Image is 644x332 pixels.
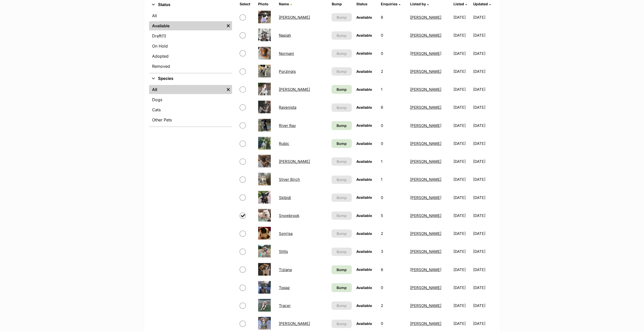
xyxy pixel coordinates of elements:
a: Snowbrook [279,213,299,218]
span: Available [356,123,372,127]
button: Bump [331,67,351,76]
span: Available [356,159,372,164]
td: [DATE] [451,297,473,314]
a: [PERSON_NAME] [410,33,441,38]
span: Bump [337,123,347,128]
a: [PERSON_NAME] [410,141,441,146]
td: [DATE] [473,45,494,62]
a: [PERSON_NAME] [410,321,441,326]
span: Bump [337,105,347,110]
a: Available [149,21,224,30]
a: Stilts [279,249,288,254]
button: Bump [331,157,351,166]
td: [DATE] [473,279,494,296]
a: Adopted [149,52,232,61]
a: Tiziana [279,267,292,272]
span: Available [356,177,372,182]
a: Topaz [279,285,290,290]
a: Removed [149,62,232,71]
td: [DATE] [451,153,473,170]
a: Enquiries [381,2,400,6]
td: [DATE] [451,207,473,224]
td: 0 [379,279,408,296]
a: [PERSON_NAME] [410,51,441,56]
a: [PERSON_NAME] [410,267,441,272]
a: [PERSON_NAME] [410,285,441,290]
span: Bump [337,159,347,164]
button: Bump [331,49,351,58]
a: All [149,11,232,20]
td: 0 [379,135,408,152]
a: Silver Birch [279,177,300,182]
td: 0 [379,27,408,44]
span: Available [356,87,372,92]
a: [PERSON_NAME] [410,123,441,128]
td: [DATE] [451,45,473,62]
td: [DATE] [451,225,473,242]
a: Rubic [279,141,289,146]
button: Species [149,75,232,82]
span: Available [356,267,372,272]
div: Species [149,84,232,126]
a: River Ray [279,123,296,128]
span: Available [356,285,372,290]
td: 0 [379,189,408,206]
td: [DATE] [473,261,494,278]
td: [DATE] [473,135,494,152]
a: [PERSON_NAME] [410,303,441,308]
td: 6 [379,261,408,278]
td: [DATE] [451,243,473,260]
a: Bump [331,283,351,292]
span: Available [356,33,372,37]
span: Bump [337,51,347,56]
span: Bump [337,177,347,182]
td: 2 [379,297,408,314]
a: [PERSON_NAME] [279,15,310,20]
button: Bump [331,103,351,112]
td: 0 [379,117,408,134]
span: Listed by [410,2,426,6]
span: Bump [337,33,347,38]
span: Bump [337,321,347,326]
span: Bump [337,231,347,236]
td: 2 [379,225,408,242]
a: [PERSON_NAME] [410,159,441,164]
a: Bump [331,85,351,94]
a: Normani [279,51,294,56]
span: Available [356,105,372,109]
td: 1 [379,171,408,188]
a: Ravenista [279,105,296,110]
button: Bump [331,229,351,238]
a: Listed [453,2,467,6]
span: Available [356,249,372,254]
td: [DATE] [451,117,473,134]
a: Remove filter [224,21,232,30]
td: [DATE] [451,171,473,188]
td: [DATE] [473,189,494,206]
a: All [149,85,224,94]
span: translation missing: en.admin.listings.index.attributes.enquiries [381,2,398,6]
a: [PERSON_NAME] [410,15,441,20]
div: Status [149,10,232,73]
span: Listed [453,2,464,6]
button: Bump [331,211,351,220]
td: [DATE] [451,279,473,296]
a: [PERSON_NAME] [279,87,310,92]
a: Bump [331,265,351,274]
button: Bump [331,248,351,256]
span: Available [356,69,372,74]
button: Bump [331,31,351,40]
span: Bump [337,213,347,218]
a: [PERSON_NAME] [279,321,310,326]
a: Dogs [149,95,232,104]
span: Bump [337,249,347,254]
td: [DATE] [451,9,473,26]
td: 2 [379,63,408,80]
span: Available [356,15,372,19]
a: Tracer [279,303,291,308]
a: Bump [331,121,351,130]
td: [DATE] [473,171,494,188]
span: Bump [337,141,347,146]
a: Other Pets [149,115,232,124]
a: Bump [331,139,351,148]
